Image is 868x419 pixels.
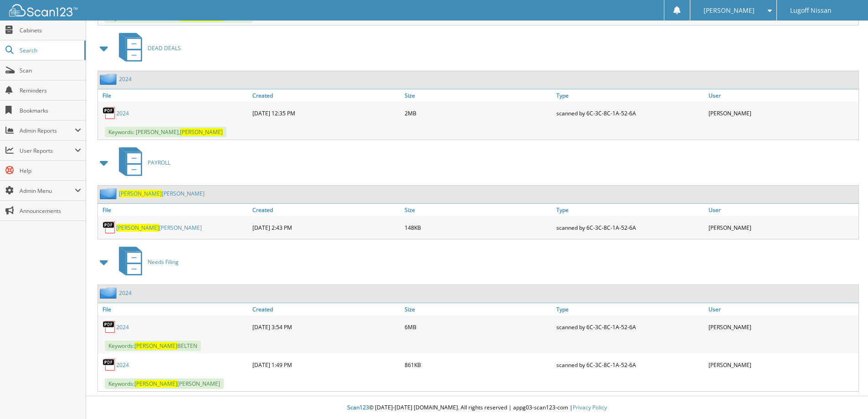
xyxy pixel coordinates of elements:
[250,104,402,122] div: [DATE] 12:35 PM
[134,342,177,350] span: [PERSON_NAME]
[706,204,858,216] a: User
[105,127,226,137] span: Keywords: [PERSON_NAME],
[148,159,170,166] span: PAYROLL
[105,341,201,351] span: Keywords: BELTEN
[103,106,116,120] img: PDF.png
[86,397,868,419] div: © [DATE]-[DATE] [DOMAIN_NAME]. All rights reserved | appg03-scan123-com |
[706,104,858,122] div: [PERSON_NAME]
[20,107,81,114] span: Bookmarks
[554,356,706,374] div: scanned by 6C-3C-8C-1A-52-6A
[100,73,119,85] img: folder2.png
[119,75,132,83] a: 2024
[554,318,706,336] div: scanned by 6C-3C-8C-1A-52-6A
[116,361,129,369] a: 2024
[706,303,858,316] a: User
[20,127,75,134] span: Admin Reports
[402,318,555,336] div: 6MB
[134,380,177,388] span: [PERSON_NAME]
[20,67,81,74] span: Scan
[347,403,369,411] span: Scan123
[554,204,706,216] a: Type
[706,318,858,336] div: [PERSON_NAME]
[20,26,81,34] span: Cabinets
[706,89,858,102] a: User
[148,44,181,52] span: DEAD DEALS
[250,303,402,316] a: Created
[98,204,250,216] a: File
[180,128,223,136] span: [PERSON_NAME]
[250,318,402,336] div: [DATE] 3:54 PM
[250,218,402,237] div: [DATE] 2:43 PM
[20,187,75,195] span: Admin Menu
[103,221,116,234] img: PDF.png
[250,204,402,216] a: Created
[402,89,555,102] a: Size
[402,356,555,374] div: 861KB
[20,207,81,215] span: Announcements
[148,258,179,266] span: Needs Filing
[554,218,706,237] div: scanned by 6C-3C-8C-1A-52-6A
[116,224,202,232] a: [PERSON_NAME][PERSON_NAME]
[116,323,129,331] a: 2024
[790,8,832,13] span: Lugoff Nissan
[100,287,119,299] img: folder2.png
[9,4,77,16] img: scan123-logo-white.svg
[105,378,224,389] span: Keywords: [PERSON_NAME]
[119,190,162,197] span: [PERSON_NAME]
[20,47,80,54] span: Search
[119,190,205,197] a: [PERSON_NAME][PERSON_NAME]
[20,87,81,94] span: Reminders
[402,204,555,216] a: Size
[554,89,706,102] a: Type
[573,403,607,411] a: Privacy Policy
[250,356,402,374] div: [DATE] 1:49 PM
[554,303,706,316] a: Type
[98,89,250,102] a: File
[554,104,706,122] div: scanned by 6C-3C-8C-1A-52-6A
[98,303,250,316] a: File
[20,147,75,155] span: User Reports
[113,145,170,181] a: PAYROLL
[113,244,179,280] a: Needs Filing
[103,320,116,334] img: PDF.png
[822,375,868,419] iframe: Chat Widget
[103,358,116,372] img: PDF.png
[250,89,402,102] a: Created
[402,104,555,122] div: 2MB
[119,289,132,297] a: 2024
[113,30,181,66] a: DEAD DEALS
[704,8,755,13] span: [PERSON_NAME]
[20,167,81,175] span: Help
[706,356,858,374] div: [PERSON_NAME]
[116,109,129,117] a: 2024
[402,303,555,316] a: Size
[116,224,159,232] span: [PERSON_NAME]
[402,218,555,237] div: 148KB
[100,188,119,199] img: folder2.png
[706,218,858,237] div: [PERSON_NAME]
